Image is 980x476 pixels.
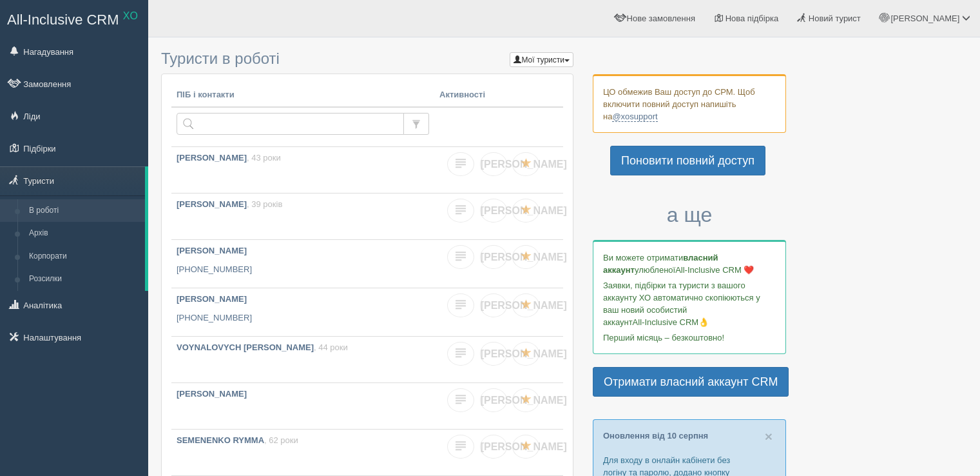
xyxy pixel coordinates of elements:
[23,245,145,268] a: Корпорати
[481,300,567,311] span: [PERSON_NAME]
[890,14,959,23] span: [PERSON_NAME]
[809,14,861,23] span: Новий турист
[123,10,138,21] sup: XO
[480,435,507,459] a: [PERSON_NAME]
[247,153,281,163] span: , 43 роки
[593,367,789,397] a: Отримати власний аккаунт CRM
[177,153,247,163] b: [PERSON_NAME]
[481,252,567,263] span: [PERSON_NAME]
[481,159,567,170] span: [PERSON_NAME]
[23,268,145,291] a: Розсилки
[23,222,145,245] a: Архів
[610,146,765,175] a: Поновити повний доступ
[171,288,434,336] a: [PERSON_NAME] [PHONE_NUMBER]
[612,112,657,122] a: @xosupport
[171,430,434,475] a: SEMENENKO RYMMA, 62 роки
[633,317,709,327] span: All-Inclusive CRM👌
[171,240,434,288] a: [PERSON_NAME] [PHONE_NUMBER]
[177,342,314,352] b: VOYNALOVYCH [PERSON_NAME]
[603,252,776,276] p: Ви можете отримати улюбленої
[603,332,776,344] p: Перший місяць – безкоштовно!
[177,294,247,304] b: [PERSON_NAME]
[177,435,264,445] b: SEMENENKO RYMMA
[177,264,429,276] p: [PHONE_NUMBER]
[177,312,429,324] p: [PHONE_NUMBER]
[177,389,247,399] b: [PERSON_NAME]
[480,152,507,176] a: [PERSON_NAME]
[480,199,507,223] a: [PERSON_NAME]
[480,245,507,269] a: [PERSON_NAME]
[603,253,718,275] b: власний аккаунт
[171,337,434,382] a: VOYNALOVYCH [PERSON_NAME], 44 роки
[480,388,507,412] a: [PERSON_NAME]
[264,435,298,445] span: , 62 роки
[510,52,573,67] button: Мої туристи
[481,348,567,359] span: [PERSON_NAME]
[603,431,708,441] a: Оновлення від 10 серпня
[593,204,786,226] h3: а ще
[161,50,280,67] span: Туристи в роботі
[481,395,567,406] span: [PERSON_NAME]
[171,383,434,429] a: [PERSON_NAME]
[480,293,507,317] a: [PERSON_NAME]
[765,430,773,443] button: Close
[177,113,404,135] input: Пошук за ПІБ, паспортом або контактами
[481,441,567,452] span: [PERSON_NAME]
[177,199,247,209] b: [PERSON_NAME]
[171,147,434,193] a: [PERSON_NAME], 43 роки
[603,279,776,328] p: Заявки, підбірки та туристи з вашого аккаунту ХО автоматично скопіюються у ваш новий особистий ак...
[675,265,754,275] span: All-Inclusive CRM ❤️
[1,1,148,36] a: All-Inclusive CRM XO
[171,193,434,239] a: [PERSON_NAME], 39 років
[177,246,247,255] b: [PERSON_NAME]
[434,84,563,107] th: Активності
[314,342,348,352] span: , 44 роки
[627,14,695,23] span: Нове замовлення
[481,205,567,216] span: [PERSON_NAME]
[7,12,119,28] span: All-Inclusive CRM
[247,199,282,209] span: , 39 років
[23,199,145,223] a: В роботі
[171,84,434,107] th: ПІБ і контакти
[480,342,507,366] a: [PERSON_NAME]
[765,429,773,444] span: ×
[593,74,786,133] div: ЦО обмежив Ваш доступ до СРМ. Щоб включити повний доступ напишіть на
[725,14,779,23] span: Нова підбірка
